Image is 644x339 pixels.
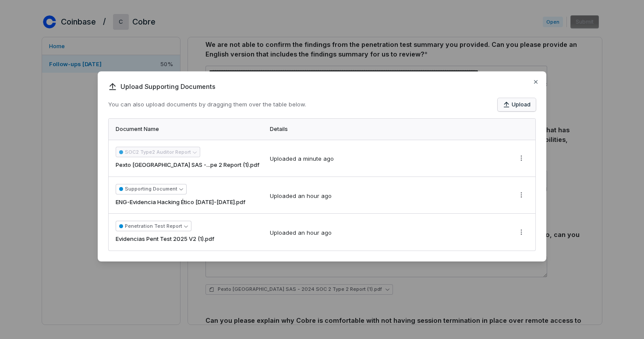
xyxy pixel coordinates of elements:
button: More actions [514,152,528,165]
div: an hour ago [298,192,332,201]
button: More actions [514,226,528,239]
span: Pexto [GEOGRAPHIC_DATA] SAS -...pe 2 Report (1).pdf [116,161,259,169]
button: Supporting Document [116,184,187,194]
div: an hour ago [298,229,332,237]
div: Document Name [116,126,259,133]
div: Details [270,126,504,133]
p: You can also upload documents by dragging them over the table below. [108,100,306,109]
span: Upload Supporting Documents [108,82,536,91]
span: ENG-Evidencia Hacking Ético [DATE]-[DATE].pdf [116,198,245,207]
button: Penetration Test Report [116,221,191,231]
span: Evidencias Pent Test 2025 V2 (1).pdf [116,235,214,244]
div: Uploaded [270,192,332,201]
button: More actions [514,188,528,201]
div: a minute ago [298,155,334,163]
div: Uploaded [270,229,332,237]
button: Upload [498,98,536,111]
div: Uploaded [270,155,334,163]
